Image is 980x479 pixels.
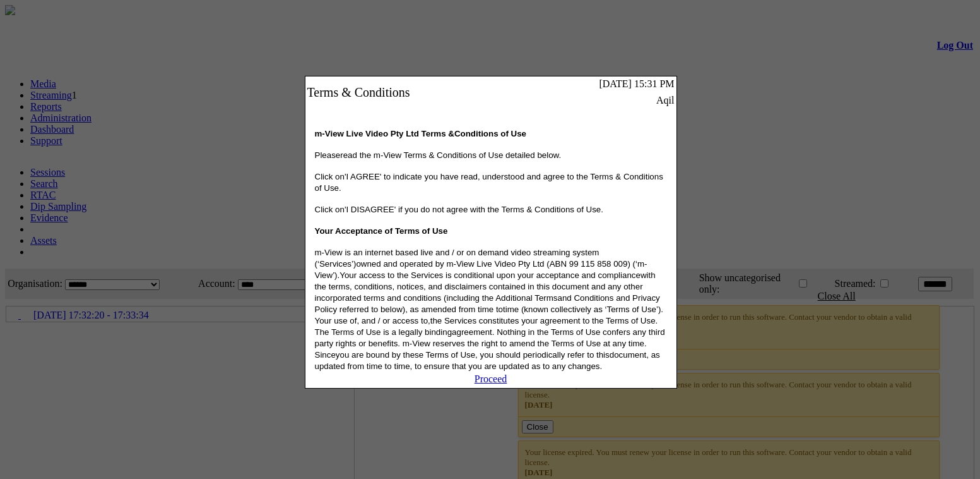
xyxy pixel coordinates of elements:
td: [DATE] 15:31 PM [519,78,675,90]
span: Pleaseread the m-View Terms & Conditions of Use detailed below. [315,150,562,160]
a: Proceed [475,373,507,384]
span: m-View Live Video Pty Ltd Terms &Conditions of Use [315,129,526,138]
span: Click on'I AGREE' to indicate you have read, understood and agree to the Terms & Conditions of Use. [315,172,663,193]
span: m-View is an internet based live and / or on demand video streaming system (‘Services’)owned and ... [315,248,665,371]
span: Your Acceptance of Terms of Use [315,226,448,236]
td: Aqil [519,94,675,107]
span: Click on'I DISAGREE' if you do not agree with the Terms & Conditions of Use. [315,205,603,214]
div: Terms & Conditions [307,85,518,100]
